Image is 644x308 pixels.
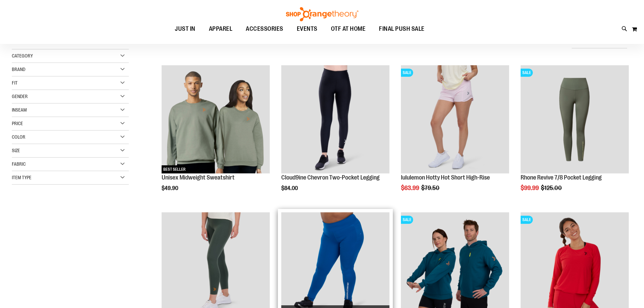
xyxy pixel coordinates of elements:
[398,62,512,209] div: product
[421,185,440,191] span: $79.50
[401,216,413,224] span: SALE
[278,62,393,209] div: product
[285,7,359,21] img: Shop Orangetheory
[281,65,389,173] img: Cloud9ine Chevron Two-Pocket Legging
[401,174,490,181] a: lululemon Hotty Hot Short High-Rise
[12,94,28,99] span: Gender
[401,69,413,77] span: SALE
[521,65,629,174] a: Rhone Revive 7/8 Pocket LeggingSALE
[168,21,202,37] a: JUST IN
[521,69,533,77] span: SALE
[12,80,18,86] span: Fit
[521,216,533,224] span: SALE
[379,21,425,37] span: FINAL PUSH SALE
[12,121,23,126] span: Price
[162,174,235,181] a: Unisex Midweight Sweatshirt
[517,62,632,209] div: product
[331,21,366,37] span: OTF AT HOME
[372,21,431,37] a: FINAL PUSH SALE
[521,185,540,191] span: $99.99
[401,65,509,174] a: lululemon Hotty Hot Short High-RiseSALE
[12,107,27,113] span: Inseam
[162,165,187,173] span: BEST SELLER
[401,65,509,173] img: lululemon Hotty Hot Short High-Rise
[290,21,324,37] a: EVENTS
[12,67,25,72] span: Brand
[12,161,26,167] span: Fabric
[158,62,273,209] div: product
[162,65,270,174] a: Unisex Midweight SweatshirtBEST SELLER
[12,148,20,153] span: Size
[281,185,299,191] span: $84.00
[324,21,373,37] a: OTF AT HOME
[162,185,179,191] span: $49.90
[202,21,239,37] a: APPAREL
[521,65,629,173] img: Rhone Revive 7/8 Pocket Legging
[12,134,25,140] span: Color
[401,185,420,191] span: $63.99
[209,21,233,37] span: APPAREL
[281,65,389,174] a: Cloud9ine Chevron Two-Pocket Legging
[12,175,31,180] span: Item Type
[541,185,563,191] span: $125.00
[239,21,290,37] a: ACCESSORIES
[246,21,283,37] span: ACCESSORIES
[12,53,33,58] span: Category
[297,21,317,37] span: EVENTS
[281,174,380,181] a: Cloud9ine Chevron Two-Pocket Legging
[162,65,270,173] img: Unisex Midweight Sweatshirt
[521,174,602,181] a: Rhone Revive 7/8 Pocket Legging
[175,21,195,37] span: JUST IN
